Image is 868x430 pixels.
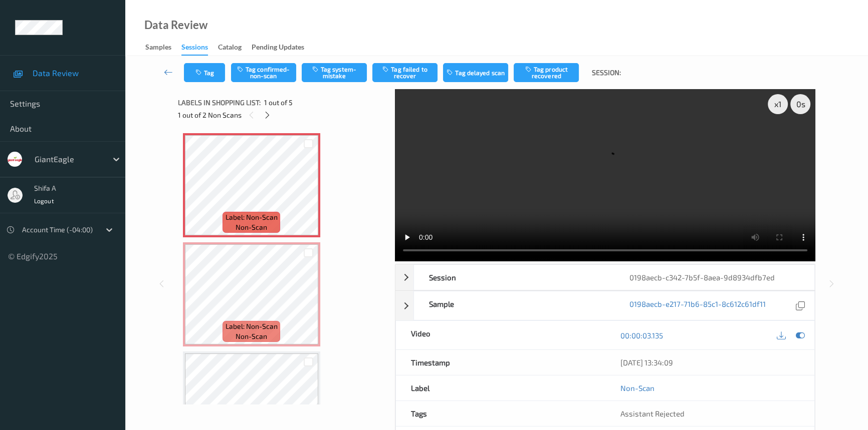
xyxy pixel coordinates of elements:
[614,265,815,290] div: 0198aecb-c342-7b5f-8aea-9d8934dfb7ed
[372,63,438,82] button: Tag failed to recover
[181,42,208,56] div: Sessions
[414,265,614,290] div: Session
[591,68,620,78] span: Session:
[226,321,278,331] span: Label: Non-Scan
[181,41,218,56] a: Sessions
[231,63,296,82] button: Tag confirmed-non-scan
[620,383,655,393] a: Non-Scan
[178,98,261,108] span: Labels in shopping list:
[145,41,181,55] a: Samples
[396,321,605,349] div: Video
[514,63,579,82] button: Tag product recovered
[264,98,293,108] span: 1 out of 5
[620,330,663,340] a: 00:00:03.135
[620,409,685,418] span: Assistant Rejected
[178,109,388,121] div: 1 out of 2 Non Scans
[620,357,800,367] div: [DATE] 13:34:09
[790,94,810,114] div: 0 s
[252,41,314,55] a: Pending Updates
[396,401,605,426] div: Tags
[236,331,267,341] span: non-scan
[414,291,614,320] div: Sample
[396,375,605,400] div: Label
[226,212,278,222] span: Label: Non-Scan
[144,20,207,30] div: Data Review
[629,299,766,312] a: 0198aecb-e217-71b6-85c1-8c612c61df11
[218,41,252,55] a: Catalog
[218,42,242,55] div: Catalog
[395,264,815,290] div: Session0198aecb-c342-7b5f-8aea-9d8934dfb7ed
[236,222,267,232] span: non-scan
[184,63,225,82] button: Tag
[443,63,508,82] button: Tag delayed scan
[395,291,815,320] div: Sample0198aecb-e217-71b6-85c1-8c612c61df11
[252,42,304,55] div: Pending Updates
[145,42,171,55] div: Samples
[302,63,367,82] button: Tag system-mistake
[768,94,788,114] div: x 1
[396,350,605,375] div: Timestamp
